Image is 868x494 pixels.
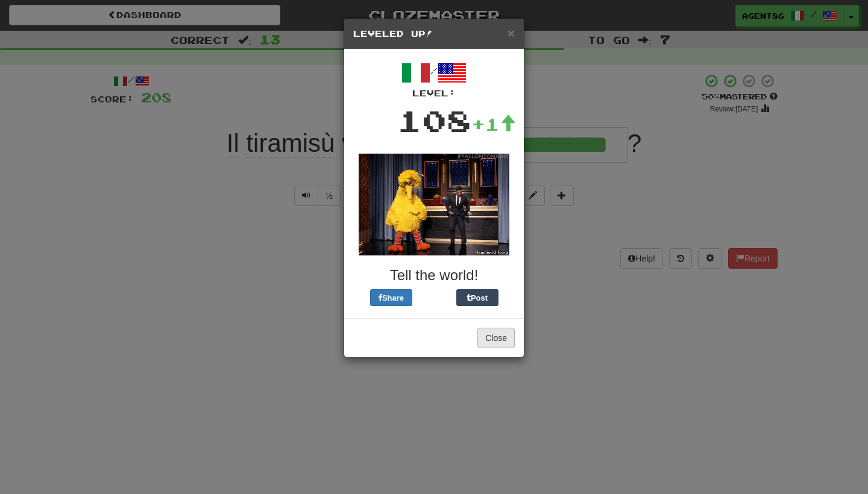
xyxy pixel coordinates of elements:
[359,154,509,255] img: big-bird-dfe9672fae860091fcf6a06443af7cad9ede96569e196c6f5e6e39cc9ba8cdde.gif
[353,267,515,283] h3: Tell the world!
[471,112,516,136] div: +1
[370,289,412,306] button: Share
[477,328,515,348] button: Close
[412,289,456,306] iframe: X Post Button
[456,289,498,306] button: Post
[353,58,515,99] div: /
[353,28,515,40] h5: Leveled Up!
[508,27,515,39] button: Close
[353,87,515,99] div: Level:
[508,26,515,40] span: ×
[397,99,471,142] div: 108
